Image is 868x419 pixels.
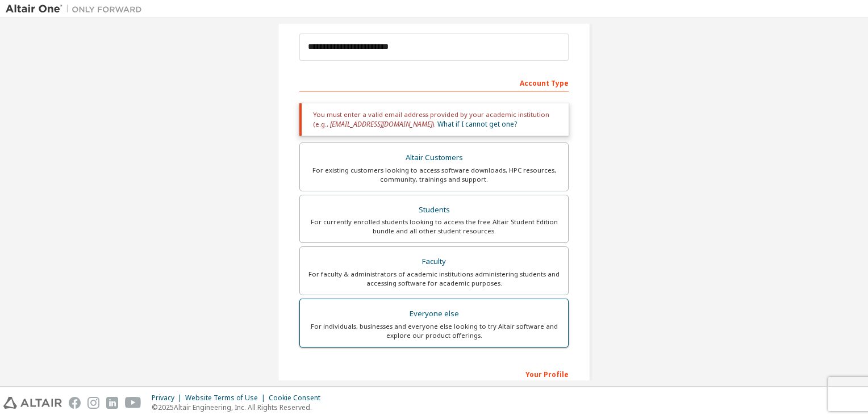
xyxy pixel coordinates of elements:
div: You must enter a valid email address provided by your academic institution (e.g., ). [299,103,569,136]
div: Altair Customers [307,150,561,166]
img: facebook.svg [69,397,81,409]
img: altair_logo.svg [3,397,62,409]
div: For currently enrolled students looking to access the free Altair Student Edition bundle and all ... [307,217,561,236]
img: instagram.svg [87,397,99,409]
div: Cookie Consent [269,393,327,403]
div: Account Type [299,73,569,91]
a: What if I cannot get one? [437,119,517,129]
img: youtube.svg [125,397,141,409]
div: Faculty [307,254,561,270]
div: For individuals, businesses and everyone else looking to try Altair software and explore our prod... [307,322,561,340]
div: Website Terms of Use [185,393,269,403]
p: © 2025 Altair Engineering, Inc. All Rights Reserved. [152,403,327,412]
span: [EMAIL_ADDRESS][DOMAIN_NAME] [330,119,432,129]
img: Altair One [6,3,148,15]
div: Privacy [152,393,185,403]
div: For existing customers looking to access software downloads, HPC resources, community, trainings ... [307,166,561,184]
img: linkedin.svg [106,397,118,409]
div: Your Profile [299,364,569,383]
div: Students [307,202,561,218]
div: For faculty & administrators of academic institutions administering students and accessing softwa... [307,270,561,288]
div: Everyone else [307,306,561,322]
